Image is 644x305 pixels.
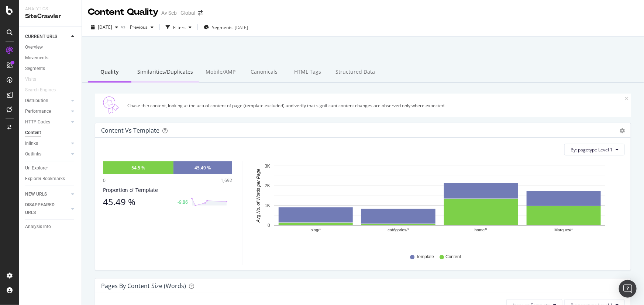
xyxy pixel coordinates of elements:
div: Open Intercom Messenger [619,280,637,298]
div: Url Explorer [25,164,48,172]
div: Pages by Content Size (Words) [101,282,186,290]
text: home/* [475,228,488,232]
div: Proportion of Template [103,186,232,194]
a: Outlinks [25,150,69,158]
div: 1,692 [221,177,232,183]
a: Analysis Info [25,223,76,231]
a: Distribution [25,97,69,105]
button: [DATE] [88,21,121,33]
span: 2025 Oct. 3rd [98,24,112,30]
div: Content vs Template [101,127,159,134]
div: CURRENT URLS [25,33,57,41]
div: Content Quality [88,6,158,18]
a: Inlinks [25,140,69,147]
a: DISAPPEARED URLS [25,201,69,217]
div: Chase thin content, looking at the actual content of page (template excluded) and verify that sig... [127,102,625,109]
div: Mobile/AMP [199,62,242,83]
a: Segments [25,65,76,73]
text: blog/* [310,228,321,232]
div: arrow-right-arrow-left [198,10,203,15]
div: HTTP Codes [25,118,50,126]
div: NEW URLS [25,190,47,198]
div: Segments [25,65,45,73]
svg: A chart. [252,161,620,247]
div: -9.86 [178,199,188,205]
span: By: pagetype Level 1 [571,147,613,153]
div: Performance [25,108,51,115]
a: Explorer Bookmarks [25,175,76,183]
div: Distribution [25,97,48,105]
div: Outlinks [25,150,41,158]
div: Search Engines [25,86,56,94]
a: HTTP Codes [25,118,69,126]
div: Explorer Bookmarks [25,175,65,183]
text: Marques/* [554,228,573,232]
div: Quality [88,62,131,83]
div: gear [620,128,625,133]
text: 3K [265,164,270,169]
div: Av Seb - Global [161,9,195,17]
text: 1K [265,203,270,208]
text: catégories/* [388,228,409,232]
div: 45.49 % [103,197,173,207]
text: 0 [268,223,270,228]
div: Analysis Info [25,223,51,231]
span: Template [416,254,434,260]
div: [DATE] [235,24,248,31]
button: Previous [127,21,156,33]
a: Url Explorer [25,164,76,172]
div: 45.49 % [194,165,211,171]
div: Similarities/Duplicates [131,62,199,83]
span: Content [445,254,461,260]
div: Visits [25,76,36,83]
button: Segments[DATE] [201,21,251,33]
a: CURRENT URLS [25,33,69,41]
div: Inlinks [25,140,38,147]
div: DISAPPEARED URLS [25,201,62,217]
div: SiteCrawler [25,12,76,21]
div: Canonicals [242,62,286,83]
button: Filters [163,21,194,33]
div: HTML Tags [286,62,330,83]
div: 54.5 % [131,165,145,171]
div: Overview [25,43,43,51]
span: vs [121,24,127,30]
div: Movements [25,54,48,62]
div: Structured Data [330,62,381,83]
a: Visits [25,76,44,83]
text: Avg No. of Words per Page [256,169,261,223]
div: Analytics [25,6,76,12]
span: Previous [127,24,148,30]
div: Filters [173,24,186,31]
a: Performance [25,108,69,115]
a: Movements [25,54,76,62]
div: Content [25,129,41,137]
a: NEW URLS [25,190,69,198]
a: Overview [25,43,76,51]
a: Search Engines [25,86,63,94]
a: Content [25,129,76,137]
button: By: pagetype Level 1 [564,144,625,155]
img: Quality [98,97,124,114]
div: 0 [103,177,106,183]
text: 2K [265,183,270,189]
span: Segments [212,24,233,31]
